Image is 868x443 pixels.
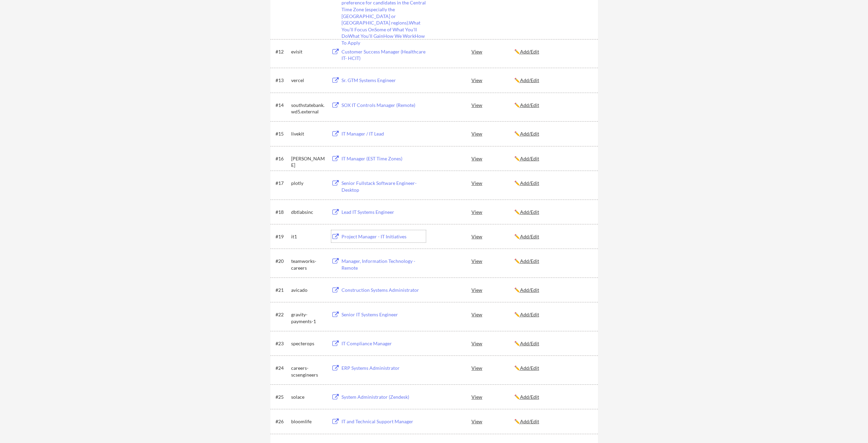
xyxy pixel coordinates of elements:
[520,258,539,264] u: Add/Edit
[291,48,325,55] div: evisit
[341,311,426,318] div: Senior IT Systems Engineer
[520,341,539,346] u: Add/Edit
[471,337,514,349] div: View
[276,48,289,55] div: #12
[291,155,325,169] div: [PERSON_NAME]
[471,177,514,189] div: View
[471,391,514,403] div: View
[276,311,289,318] div: #22
[514,394,592,400] div: ✏️
[341,130,426,137] div: IT Manager / IT Lead
[341,102,426,109] div: SOX IT Controls Manager (Remote)
[291,130,325,137] div: livekit
[341,77,426,84] div: Sr. GTM Systems Engineer
[291,340,325,347] div: specterops
[341,209,426,216] div: Lead IT Systems Engineer
[520,102,539,108] u: Add/Edit
[341,48,426,62] div: Customer Success Manager (Healthcare IT- HCIT)
[514,258,592,265] div: ✏️
[514,311,592,318] div: ✏️
[341,180,426,193] div: Senior Fullstack Software Engineer- Desktop
[341,155,426,162] div: IT Manager (EST Time Zones)
[514,130,592,137] div: ✏️
[291,394,325,400] div: solace
[291,209,325,216] div: dbtlabsinc
[471,308,514,320] div: View
[276,77,289,84] div: #13
[276,394,289,400] div: #25
[514,48,592,55] div: ✏️
[291,365,325,378] div: careers-scsengineers
[291,258,325,271] div: teamworks-careers
[341,394,426,400] div: System Administrator (Zendesk)
[276,102,289,109] div: #14
[520,49,539,54] u: Add/Edit
[341,340,426,347] div: IT Compliance Manager
[276,418,289,425] div: #26
[291,311,325,325] div: gravity-payments-1
[471,99,514,111] div: View
[341,365,426,371] div: ERP Systems Administrator
[520,365,539,371] u: Add/Edit
[291,233,325,240] div: it1
[520,394,539,400] u: Add/Edit
[471,74,514,86] div: View
[276,287,289,294] div: #21
[471,415,514,427] div: View
[276,365,289,371] div: #24
[471,284,514,296] div: View
[341,418,426,425] div: IT and Technical Support Manager
[520,180,539,186] u: Add/Edit
[276,209,289,216] div: #18
[514,365,592,371] div: ✏️
[514,77,592,84] div: ✏️
[514,180,592,187] div: ✏️
[514,209,592,216] div: ✏️
[520,418,539,424] u: Add/Edit
[520,287,539,293] u: Add/Edit
[276,340,289,347] div: #23
[291,287,325,294] div: avicado
[276,155,289,162] div: #16
[471,206,514,218] div: View
[341,233,426,240] div: Project Manager - IT Initiatives
[471,152,514,164] div: View
[514,418,592,425] div: ✏️
[471,362,514,374] div: View
[514,233,592,240] div: ✏️
[471,255,514,267] div: View
[291,180,325,187] div: plotly
[276,258,289,265] div: #20
[514,340,592,347] div: ✏️
[514,155,592,162] div: ✏️
[291,77,325,84] div: vercel
[520,234,539,239] u: Add/Edit
[291,102,325,115] div: southstatebank.wd5.external
[520,312,539,317] u: Add/Edit
[471,45,514,58] div: View
[514,287,592,294] div: ✏️
[276,130,289,137] div: #15
[276,180,289,187] div: #17
[520,156,539,161] u: Add/Edit
[514,102,592,109] div: ✏️
[341,287,426,294] div: Construction Systems Administrator
[520,209,539,215] u: Add/Edit
[291,418,325,425] div: bloomlife
[471,230,514,242] div: View
[276,233,289,240] div: #19
[471,127,514,140] div: View
[520,77,539,83] u: Add/Edit
[341,258,426,271] div: Manager, Information Technology - Remote
[520,131,539,137] u: Add/Edit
